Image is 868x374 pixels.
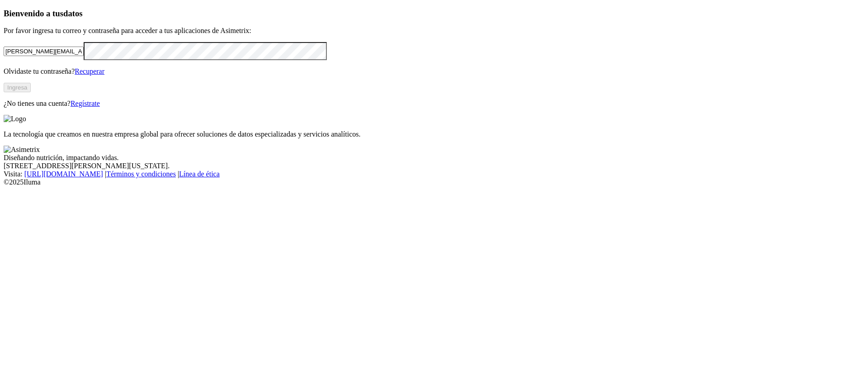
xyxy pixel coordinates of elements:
[63,9,83,18] span: datos
[179,170,220,178] a: Línea de ética
[4,170,864,178] div: Visita : | |
[4,162,864,170] div: [STREET_ADDRESS][PERSON_NAME][US_STATE].
[24,170,103,178] a: [URL][DOMAIN_NAME]
[4,130,864,138] p: La tecnología que creamos en nuestra empresa global para ofrecer soluciones de datos especializad...
[106,170,176,178] a: Términos y condiciones
[4,154,864,162] div: Diseñando nutrición, impactando vidas.
[4,146,40,154] img: Asimetrix
[4,27,864,35] p: Por favor ingresa tu correo y contraseña para acceder a tus aplicaciones de Asimetrix:
[4,178,864,186] div: © 2025 Iluma
[4,47,84,56] input: Tu correo
[4,99,864,108] p: ¿No tienes una cuenta?
[75,67,104,75] a: Recuperar
[4,9,864,19] h3: Bienvenido a tus
[4,115,26,123] img: Logo
[4,83,31,92] button: Ingresa
[71,99,100,107] a: Regístrate
[4,67,864,76] p: Olvidaste tu contraseña?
